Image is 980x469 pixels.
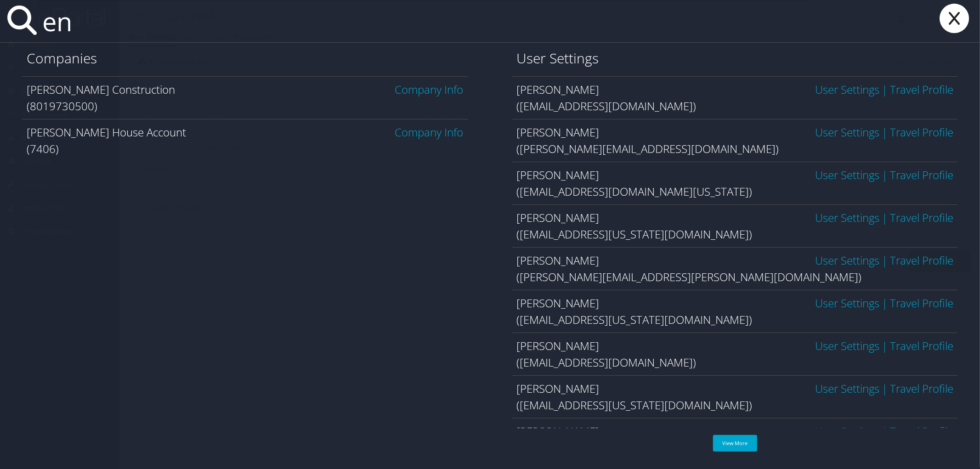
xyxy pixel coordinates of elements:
[517,338,600,353] span: [PERSON_NAME]
[517,269,954,285] div: ([PERSON_NAME][EMAIL_ADDRESS][PERSON_NAME][DOMAIN_NAME])
[517,424,600,439] span: [PERSON_NAME]
[879,253,890,268] span: |
[815,338,879,353] a: User Settings
[815,253,879,268] a: User Settings
[879,338,890,353] span: |
[879,424,890,439] span: |
[815,381,879,396] a: User Settings
[517,49,954,68] h1: User Settings
[879,295,890,311] span: |
[27,124,186,140] span: [PERSON_NAME] House Account
[27,49,464,68] h1: Companies
[815,124,879,140] a: User Settings
[890,253,953,268] a: View OBT Profile
[517,98,954,114] div: ([EMAIL_ADDRESS][DOMAIN_NAME])
[517,295,600,311] span: [PERSON_NAME]
[879,167,890,182] span: |
[890,338,953,353] a: View OBT Profile
[517,141,954,157] div: ([PERSON_NAME][EMAIL_ADDRESS][DOMAIN_NAME])
[890,167,953,182] a: View OBT Profile
[879,82,890,97] span: |
[517,167,600,182] span: [PERSON_NAME]
[517,253,600,268] span: [PERSON_NAME]
[879,381,890,396] span: |
[395,124,464,140] a: Company Info
[879,124,890,140] span: |
[815,82,879,97] a: User Settings
[815,210,879,225] a: User Settings
[890,82,953,97] a: View OBT Profile
[27,141,464,157] div: (7406)
[713,435,757,452] a: View More
[890,381,953,396] a: View OBT Profile
[517,381,600,396] span: [PERSON_NAME]
[890,295,953,311] a: View OBT Profile
[517,311,954,328] div: ([EMAIL_ADDRESS][US_STATE][DOMAIN_NAME])
[517,397,954,413] div: ([EMAIL_ADDRESS][US_STATE][DOMAIN_NAME])
[890,424,953,439] a: View OBT Profile
[815,167,879,182] a: User Settings
[517,82,600,97] span: [PERSON_NAME]
[517,183,954,200] div: ([EMAIL_ADDRESS][DOMAIN_NAME][US_STATE])
[395,82,464,97] a: Company Info
[879,210,890,225] span: |
[815,424,879,439] a: User Settings
[517,354,954,371] div: ([EMAIL_ADDRESS][DOMAIN_NAME])
[890,124,953,140] a: View OBT Profile
[27,98,464,114] div: (8019730500)
[517,210,600,225] span: [PERSON_NAME]
[517,124,600,140] span: [PERSON_NAME]
[890,210,953,225] a: View OBT Profile
[517,226,954,243] div: ([EMAIL_ADDRESS][US_STATE][DOMAIN_NAME])
[815,295,879,311] a: User Settings
[27,82,175,97] span: [PERSON_NAME] Construction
